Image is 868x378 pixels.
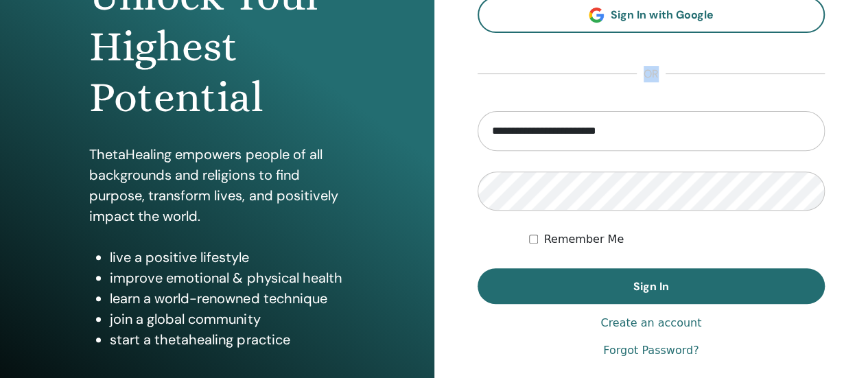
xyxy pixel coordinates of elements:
[600,315,701,331] a: Create an account
[529,231,825,248] div: Keep me authenticated indefinitely or until I manually logout
[637,66,666,82] span: or
[478,268,825,304] button: Sign In
[603,342,699,359] a: Forgot Password?
[110,309,344,329] li: join a global community
[110,329,344,350] li: start a thetahealing practice
[543,231,624,248] label: Remember Me
[611,8,713,22] span: Sign In with Google
[110,288,344,309] li: learn a world-renowned technique
[110,268,344,288] li: improve emotional & physical health
[110,247,344,268] li: live a positive lifestyle
[89,144,344,226] p: ThetaHealing empowers people of all backgrounds and religions to find purpose, transform lives, a...
[633,279,669,294] span: Sign In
